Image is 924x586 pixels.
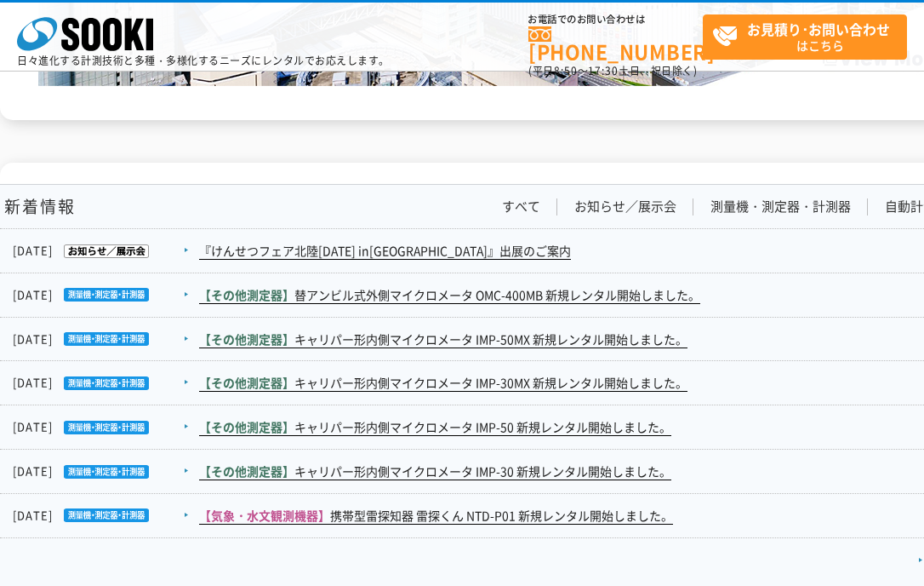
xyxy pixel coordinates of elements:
a: 【その他測定器】キャリパー形内側マイクロメータ IMP-50MX 新規レンタル開始しました。 [199,330,687,348]
a: 【その他測定器】キャリパー形内側マイクロメータ IMP-30MX 新規レンタル開始しました。 [199,374,687,392]
dt: [DATE] [13,374,197,392]
dt: [DATE] [13,462,197,480]
span: はこちら [712,15,906,58]
strong: お見積り･お問い合わせ [747,19,890,39]
dt: [DATE] [13,418,197,436]
a: 【その他測定器】キャリパー形内側マイクロメータ IMP-50 新規レンタル開始しました。 [199,418,671,436]
a: すべて [502,198,540,215]
p: 日々進化する計測技術と多種・多様化するニーズにレンタルでお応えします。 [17,55,390,66]
img: 測量機・測定器・計測器 [53,376,149,390]
a: 【その他測定器】替アンビル式外側マイクロメータ OMC-400MB 新規レンタル開始しました。 [199,286,700,304]
img: 測量機・測定器・計測器 [53,508,149,522]
dt: [DATE] [13,242,197,260]
span: (平日 ～ 土日、祝日除く) [528,63,697,78]
span: 8:50 [554,63,578,78]
a: 【その他測定器】キャリパー形内側マイクロメータ IMP-30 新規レンタル開始しました。 [199,462,671,480]
a: [PHONE_NUMBER] [528,26,703,61]
span: 【その他測定器】 [199,286,294,303]
span: 【その他測定器】 [199,330,294,348]
a: お見積り･お問い合わせはこちら [703,14,907,60]
a: 『けんせつフェア北陸[DATE] in[GEOGRAPHIC_DATA]』出展のご案内 [199,242,571,260]
span: 【その他測定器】 [199,374,294,391]
span: 17:30 [588,63,619,78]
span: 【その他測定器】 [199,462,294,480]
dt: [DATE] [13,286,197,304]
dt: [DATE] [13,507,197,525]
img: 測量機・測定器・計測器 [53,288,149,302]
img: 測量機・測定器・計測器 [53,332,149,346]
img: 測量機・測定器・計測器 [53,465,149,479]
a: お知らせ／展示会 [574,198,676,215]
span: お電話でのお問い合わせは [528,14,703,25]
img: 測量機・測定器・計測器 [53,421,149,434]
span: 【気象・水文観測機器】 [199,507,330,524]
img: お知らせ／展示会 [53,244,149,258]
span: 【その他測定器】 [199,418,294,435]
a: 測量機・測定器・計測器 [710,198,851,215]
a: 【気象・水文観測機器】携帯型雷探知器 雷探くん NTD-P01 新規レンタル開始しました。 [199,507,673,525]
dt: [DATE] [13,330,197,348]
